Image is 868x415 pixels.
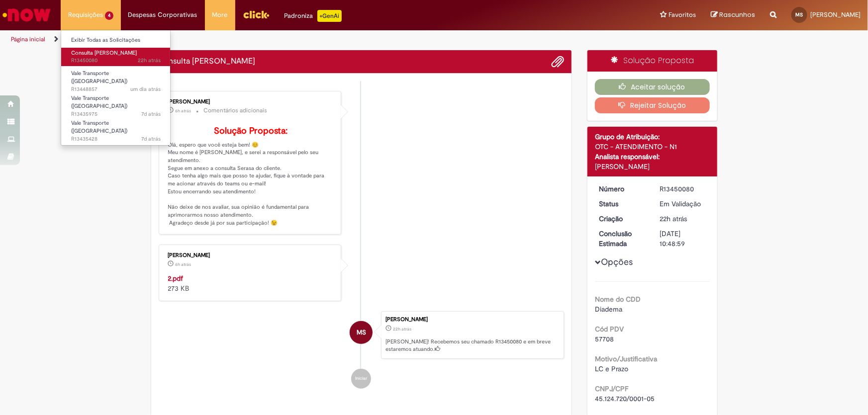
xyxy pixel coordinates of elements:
[587,50,717,72] div: Solução Proposta
[159,311,565,359] li: Maria Eduarda Vieira Da Silva
[204,106,268,115] small: Comentários adicionais
[168,273,334,293] div: 273 KB
[591,199,653,209] dt: Status
[595,97,710,113] button: Rejeitar Solução
[130,85,161,93] time: 26/08/2025 14:55:37
[357,321,366,344] span: MS
[595,152,710,162] div: Analista responsável:
[138,57,161,64] time: 26/08/2025 17:48:56
[11,35,45,43] a: Página inicial
[71,85,161,93] span: R13448857
[61,93,171,114] a: Aberto R13435975 : Vale Transporte (VT)
[214,125,288,137] b: Solução Proposta:
[71,119,127,135] span: Vale Transporte ([GEOGRAPHIC_DATA])
[71,135,161,143] span: R13435428
[130,85,161,93] span: um dia atrás
[591,229,653,249] dt: Conclusão Estimada
[61,68,171,89] a: Aberto R13448857 : Vale Transporte (VT)
[796,11,803,18] span: MS
[595,325,624,333] b: Cód PDV
[176,261,192,267] span: 6h atrás
[168,252,334,258] div: [PERSON_NAME]
[660,214,687,223] time: 26/08/2025 17:48:54
[61,118,171,139] a: Aberto R13435428 : Vale Transporte (VT)
[386,338,559,353] p: [PERSON_NAME]! Recebemos seu chamado R13450080 e em breve estaremos atuando.
[141,110,161,118] time: 21/08/2025 12:08:16
[176,261,192,267] time: 27/08/2025 10:11:10
[669,10,696,20] span: Favoritos
[71,94,127,110] span: Vale Transporte ([GEOGRAPHIC_DATA])
[128,10,197,20] span: Despesas Corporativas
[285,10,342,22] div: Padroniza
[71,49,137,57] span: Consulta [PERSON_NAME]
[168,126,334,227] p: Olá, espero que você esteja bem! 😊 Meu nome é [PERSON_NAME], e serei a responsável pelo seu atend...
[591,184,653,194] dt: Número
[159,57,256,66] h2: Consulta Serasa Histórico de tíquete
[68,10,103,20] span: Requisições
[595,162,710,171] div: [PERSON_NAME]
[595,142,710,152] div: OTC - ATENDIMENTO - N1
[660,229,706,249] div: [DATE] 10:48:59
[551,55,564,68] button: Adicionar anexos
[141,135,161,143] span: 7d atrás
[176,108,192,114] time: 27/08/2025 10:12:45
[595,394,655,403] span: 45.124.720/0001-05
[7,30,571,49] ul: Trilhas de página
[141,135,161,143] time: 21/08/2025 10:42:42
[591,214,653,224] dt: Criação
[176,108,192,114] span: 6h atrás
[595,354,657,363] b: Motivo/Justificativa
[1,5,52,25] img: ServiceNow
[141,110,161,118] span: 7d atrás
[595,364,628,373] span: LC e Prazo
[138,57,161,64] span: 22h atrás
[61,48,171,66] a: Aberto R13450080 : Consulta Serasa
[660,214,687,223] span: 22h atrás
[71,57,161,65] span: R13450080
[168,99,334,105] div: [PERSON_NAME]
[71,110,161,118] span: R13435975
[61,35,171,46] a: Exibir Todas as Solicitações
[168,274,184,283] a: 2.pdf
[61,30,171,146] ul: Requisições
[71,70,127,85] span: Vale Transporte ([GEOGRAPHIC_DATA])
[595,79,710,95] button: Aceitar solução
[317,10,342,22] p: +GenAi
[159,81,565,399] ul: Histórico de tíquete
[595,132,710,142] div: Grupo de Atribuição:
[719,10,755,19] span: Rascunhos
[660,184,706,194] div: R13450080
[243,7,270,22] img: click_logo_yellow_360x200.png
[711,10,755,20] a: Rascunhos
[350,321,373,344] div: Maria Eduarda Vieira Da Silva
[660,199,706,209] div: Em Validação
[212,10,228,20] span: More
[810,10,861,19] span: [PERSON_NAME]
[595,334,614,343] span: 57708
[595,295,641,304] b: Nome do CDD
[105,11,113,20] span: 4
[595,305,622,314] span: Diadema
[386,317,559,323] div: [PERSON_NAME]
[393,326,411,332] span: 22h atrás
[393,326,411,332] time: 26/08/2025 17:48:54
[660,214,706,224] div: 26/08/2025 17:48:54
[595,384,628,393] b: CNPJ/CPF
